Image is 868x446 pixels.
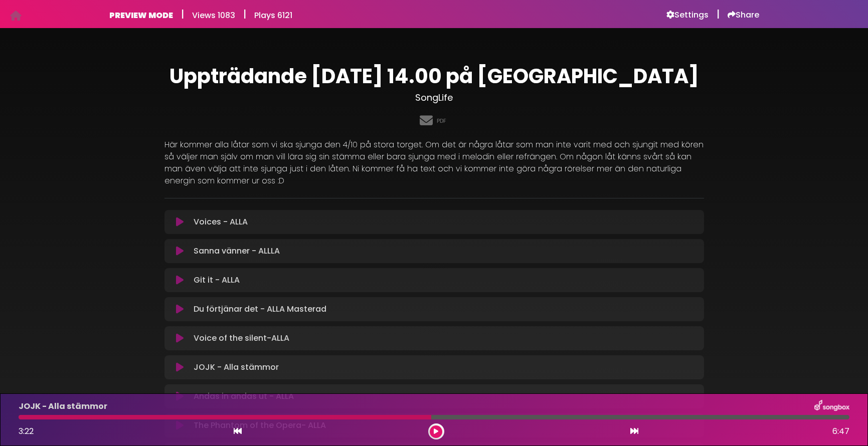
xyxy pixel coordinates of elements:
[194,361,279,373] p: JOJK - Alla stämmor
[194,303,326,315] p: Du förtjänar det - ALLA Masterad
[437,117,446,125] a: PDF
[728,10,759,20] a: Share
[181,8,184,20] h5: |
[19,400,107,412] p: JOJK - Alla stämmor
[109,11,173,20] h6: PREVIEW MODE
[717,8,720,20] h5: |
[666,10,709,20] a: Settings
[164,139,704,187] p: Här kommer alla låtar som vi ska sjunga den 4/10 på stora torget. Om det är några låtar som man i...
[832,425,849,437] span: 6:47
[164,92,704,103] h3: SongLife
[254,11,292,20] h6: Plays 6121
[194,332,289,344] p: Voice of the silent-ALLA
[194,245,280,257] p: Sanna vänner - ALLLA
[243,8,246,20] h5: |
[194,274,240,286] p: Git it - ALLA
[19,425,34,437] span: 3:22
[194,390,294,402] p: Andas in andas ut - ALLA
[192,11,235,20] h6: Views 1083
[194,216,248,228] p: Voices - ALLA
[814,400,849,413] img: songbox-logo-white.png
[164,64,704,88] h1: Uppträdande [DATE] 14.00 på [GEOGRAPHIC_DATA]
